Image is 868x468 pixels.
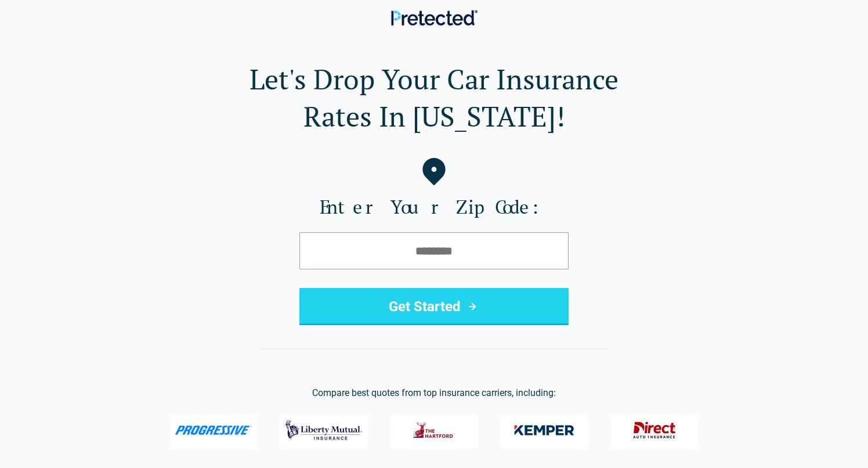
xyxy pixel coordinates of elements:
img: Pretected [391,10,478,26]
img: Liberty Mutual [285,415,362,445]
img: Progressive [175,426,252,435]
h1: Let's Drop Your Car Insurance Rates In [US_STATE]! [19,60,849,135]
img: The Hartford [406,415,462,445]
button: Get Started [299,288,569,325]
p: Compare best quotes from top insurance carriers, including: [19,386,849,400]
img: Kemper [506,415,583,445]
img: Direct General [626,415,683,445]
label: Enter Your Zip Code: [19,195,849,218]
